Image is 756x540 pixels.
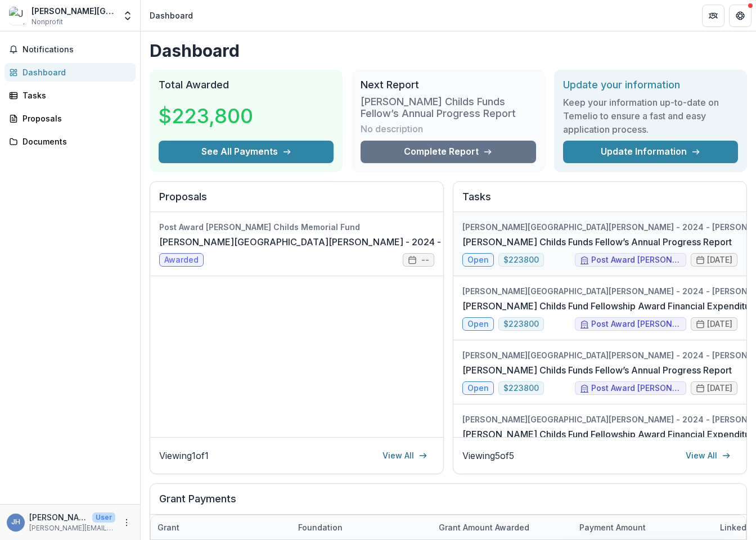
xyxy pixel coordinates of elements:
div: Grant [151,515,291,539]
a: View All [679,447,737,465]
div: Foundation [291,515,432,539]
button: More [120,516,133,529]
button: Partners [702,4,724,27]
button: Notifications [4,40,136,58]
h2: Next Report [361,79,535,91]
a: Documents [4,132,136,151]
div: Payment Amount [573,515,713,539]
div: Grant [151,521,186,533]
p: No description [361,122,423,136]
button: See All Payments [159,141,334,163]
div: Foundation [291,521,349,533]
a: [PERSON_NAME] Childs Funds Fellow’s Annual Progress Report [462,235,732,249]
button: Get Help [729,4,751,27]
p: User [92,512,115,523]
a: Complete Report [361,141,535,163]
div: Documents [22,136,127,147]
div: Grant amount awarded [432,515,573,539]
h2: Update your information [563,79,738,91]
h2: Proposals [159,191,434,212]
div: Dashboard [150,10,193,21]
button: Open entity switcher [120,4,136,27]
a: View All [376,447,434,465]
a: Update Information [563,141,738,163]
a: [PERSON_NAME] Childs Funds Fellow’s Annual Progress Report [462,363,732,377]
span: Nonprofit [31,17,63,27]
span: Notifications [22,45,131,55]
h3: $223,800 [159,101,253,131]
h1: Dashboard [150,40,747,61]
p: Viewing 5 of 5 [462,449,514,462]
div: [PERSON_NAME][GEOGRAPHIC_DATA][PERSON_NAME] [31,5,115,17]
p: [PERSON_NAME][EMAIL_ADDRESS][PERSON_NAME][DOMAIN_NAME] [29,523,115,533]
h2: Tasks [462,191,737,212]
p: [PERSON_NAME] [29,511,88,523]
img: Jarvis Dawson Hill [9,7,27,25]
h2: Total Awarded [159,79,334,91]
nav: breadcrumb [145,7,197,24]
div: Payment Amount [573,521,652,533]
h2: Grant Payments [159,493,737,514]
a: Dashboard [4,63,136,82]
div: Tasks [22,89,127,101]
div: Proposals [22,112,127,124]
div: Grant amount awarded [432,521,536,533]
p: Viewing 1 of 1 [159,449,209,462]
div: Dashboard [22,66,127,78]
h3: Keep your information up-to-date on Temelio to ensure a fast and easy application process. [563,96,738,136]
a: Proposals [4,109,136,128]
div: Jarvis Hill [11,519,20,526]
h3: [PERSON_NAME] Childs Funds Fellow’s Annual Progress Report [361,96,535,120]
a: Tasks [4,86,136,105]
a: [PERSON_NAME][GEOGRAPHIC_DATA][PERSON_NAME] - 2024 - [PERSON_NAME] Childs Memorial Fund - Fellows... [159,235,715,249]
